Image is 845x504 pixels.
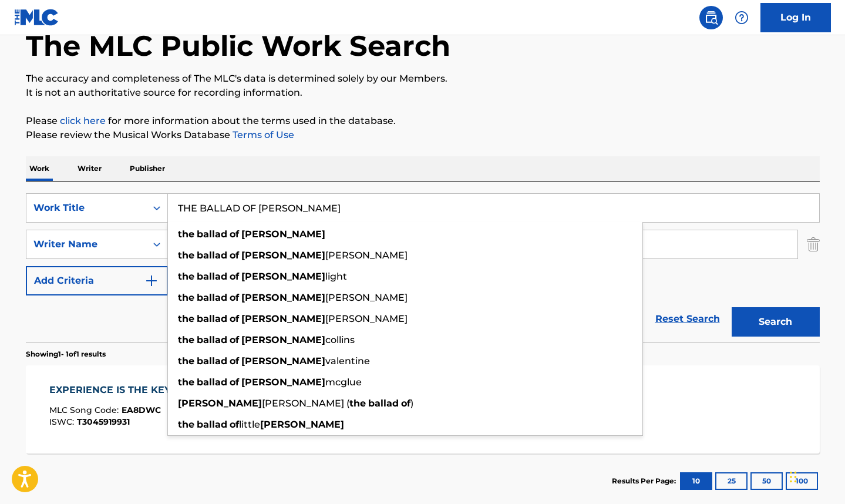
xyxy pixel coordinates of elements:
[26,193,820,342] form: Search Form
[33,237,139,251] div: Writer Name
[197,250,227,261] strong: ballad
[241,355,325,367] strong: [PERSON_NAME]
[732,307,820,337] button: Search
[715,472,748,490] button: 25
[230,377,239,388] strong: of
[26,86,820,100] p: It is not an authoritative source for recording information.
[33,201,139,215] div: Work Title
[49,416,77,427] span: ISWC :
[178,313,194,324] strong: the
[807,230,820,259] img: Delete Criterion
[239,419,260,430] span: little
[704,11,718,25] img: search
[230,250,239,261] strong: of
[26,156,53,181] p: Work
[325,292,408,303] span: [PERSON_NAME]
[241,292,325,303] strong: [PERSON_NAME]
[178,334,194,345] strong: the
[325,355,370,367] span: valentine
[230,313,239,324] strong: of
[144,274,159,288] img: 9d2ae6d4665cec9f34b9.svg
[230,271,239,282] strong: of
[730,6,753,29] div: Help
[699,6,723,29] a: Public Search
[26,128,820,142] p: Please review the Musical Works Database
[26,349,106,359] p: Showing 1 - 1 of 1 results
[197,355,227,367] strong: ballad
[178,271,194,282] strong: the
[26,72,820,86] p: The accuracy and completeness of The MLC's data is determined solely by our Members.
[197,292,227,303] strong: ballad
[325,250,408,261] span: [PERSON_NAME]
[368,398,399,409] strong: ballad
[325,377,362,388] span: mcglue
[197,377,227,388] strong: ballad
[126,156,169,181] p: Publisher
[230,229,239,240] strong: of
[178,419,194,430] strong: the
[241,377,325,388] strong: [PERSON_NAME]
[178,355,194,367] strong: the
[197,229,227,240] strong: ballad
[49,405,122,415] span: MLC Song Code :
[26,266,168,295] button: Add Criteria
[241,250,325,261] strong: [PERSON_NAME]
[178,377,194,388] strong: the
[74,156,105,181] p: Writer
[178,292,194,303] strong: the
[26,28,450,63] h1: The MLC Public Work Search
[197,419,227,430] strong: ballad
[197,334,227,345] strong: ballad
[122,405,161,415] span: EA8DWC
[230,419,239,430] strong: of
[230,129,294,140] a: Terms of Use
[325,313,408,324] span: [PERSON_NAME]
[77,416,130,427] span: T3045919931
[230,292,239,303] strong: of
[178,229,194,240] strong: the
[649,306,726,332] a: Reset Search
[401,398,410,409] strong: of
[349,398,366,409] strong: the
[790,459,797,495] div: Drag
[49,383,177,397] div: EXPERIENCE IS THE KEY
[241,229,325,240] strong: [PERSON_NAME]
[680,472,712,490] button: 10
[26,365,820,453] a: EXPERIENCE IS THE KEYMLC Song Code:EA8DWCISWC:T3045919931Writers (1)[PERSON_NAME]Recording Artist...
[230,355,239,367] strong: of
[241,313,325,324] strong: [PERSON_NAME]
[26,114,820,128] p: Please for more information about the terms used in the database.
[786,448,845,504] iframe: Chat Widget
[178,398,262,409] strong: [PERSON_NAME]
[262,398,349,409] span: [PERSON_NAME] (
[230,334,239,345] strong: of
[241,271,325,282] strong: [PERSON_NAME]
[197,271,227,282] strong: ballad
[750,472,783,490] button: 50
[60,115,106,126] a: click here
[14,9,59,26] img: MLC Logo
[178,250,194,261] strong: the
[241,334,325,345] strong: [PERSON_NAME]
[760,3,831,32] a: Log In
[197,313,227,324] strong: ballad
[410,398,413,409] span: )
[735,11,749,25] img: help
[325,271,347,282] span: light
[786,472,818,490] button: 100
[325,334,355,345] span: collins
[612,476,679,486] p: Results Per Page:
[260,419,344,430] strong: [PERSON_NAME]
